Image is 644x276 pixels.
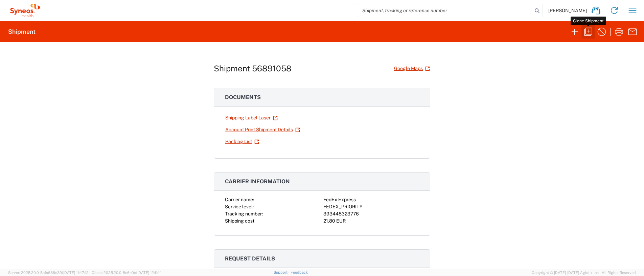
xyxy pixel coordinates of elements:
[225,197,254,202] span: Carrier name:
[8,28,36,36] h2: Shipment
[357,4,532,17] input: Shipment, tracking or reference number
[291,270,308,274] a: Feedback
[8,271,89,275] span: Server: 2025.20.0-5efa686e39f
[323,210,419,217] div: 393448323776
[225,136,259,147] a: Packing List
[225,255,275,262] span: Request details
[225,218,254,224] span: Shipping cost
[225,124,300,136] a: Account Print Shipment Details
[225,211,263,216] span: Tracking number:
[323,217,419,225] div: 21.80 EUR
[532,270,636,276] span: Copyright © [DATE]-[DATE] Agistix Inc., All Rights Reserved
[225,94,261,100] span: Documents
[323,196,419,203] div: FedEx Express
[394,63,430,74] a: Google Maps
[63,271,89,275] span: [DATE] 11:47:12
[225,112,278,124] a: Shipping Label Laser
[137,271,162,275] span: [DATE] 12:11:14
[92,271,162,275] span: Client: 2025.20.0-8c6e0cf
[225,178,290,185] span: Carrier information
[323,203,419,210] div: FEDEX_PRIORITY
[225,204,254,209] span: Service level:
[214,64,292,73] h1: Shipment 56891058
[274,270,291,274] a: Support
[548,7,587,14] span: [PERSON_NAME]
